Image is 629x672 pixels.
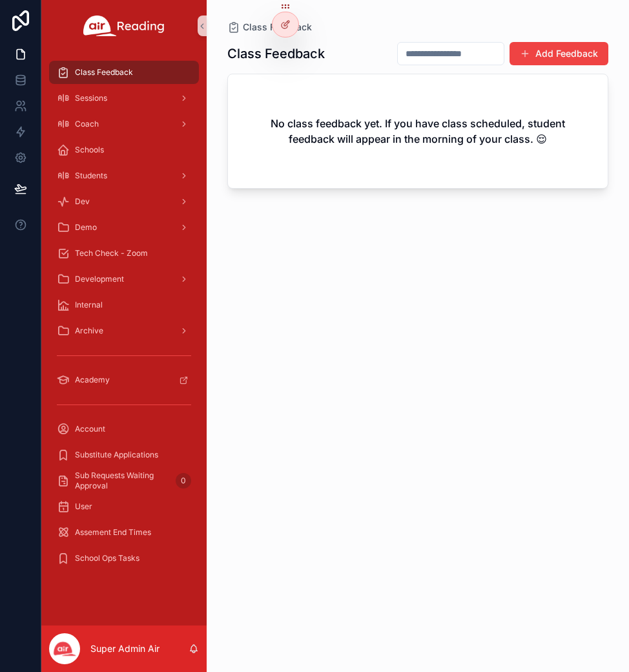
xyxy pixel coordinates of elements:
span: Account [75,424,105,434]
a: Class Feedback [227,21,312,34]
div: 0 [176,473,191,488]
span: Coach [75,119,99,129]
a: Sessions [49,87,199,110]
span: Internal [75,300,103,310]
button: Add Feedback [510,42,608,65]
span: Development [75,274,124,284]
a: Archive [49,319,199,342]
a: Sub Requests Waiting Approval0 [49,469,199,492]
img: App logo [83,16,165,36]
a: Assement End Times [49,521,199,544]
span: Dev [75,196,90,207]
div: scrollable content [41,52,207,587]
span: Sessions [75,93,107,103]
span: Tech Check - Zoom [75,248,148,258]
a: Academy [49,368,199,392]
a: School Ops Tasks [49,547,199,570]
a: Students [49,164,199,187]
a: User [49,495,199,518]
h2: No class feedback yet. If you have class scheduled, student feedback will appear in the morning o... [269,116,566,147]
span: Schools [75,145,104,155]
span: Assement End Times [75,527,151,538]
a: Tech Check - Zoom [49,242,199,265]
h1: Class Feedback [227,45,325,63]
span: Archive [75,326,103,336]
span: Class Feedback [243,21,312,34]
a: Schools [49,138,199,162]
span: Substitute Applications [75,450,158,460]
a: Internal [49,293,199,317]
span: Students [75,171,107,181]
a: Coach [49,112,199,136]
span: Class Feedback [75,67,133,78]
span: School Ops Tasks [75,553,139,563]
a: Class Feedback [49,61,199,84]
span: Academy [75,375,110,385]
span: Demo [75,222,97,233]
a: Dev [49,190,199,213]
a: Demo [49,216,199,239]
a: Development [49,268,199,291]
p: Super Admin Air [90,642,160,655]
span: User [75,501,92,512]
a: Substitute Applications [49,443,199,467]
a: Account [49,417,199,441]
span: Sub Requests Waiting Approval [75,470,170,491]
